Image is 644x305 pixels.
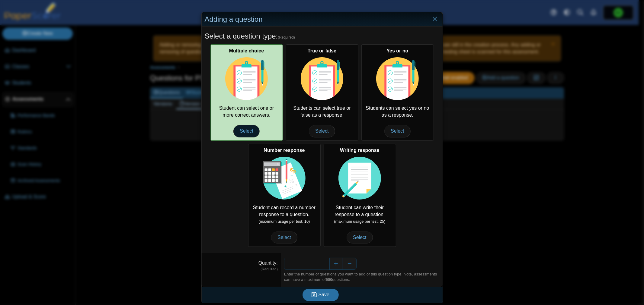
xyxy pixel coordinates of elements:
[229,48,264,53] b: Multiple choice
[258,260,278,266] label: Quantity
[326,277,332,282] b: 500
[205,31,440,41] h5: Select a question type:
[347,231,373,244] span: Select
[384,125,410,137] span: Select
[264,148,305,153] b: Number response
[286,44,358,141] div: Students can select true or false as a response.
[233,125,259,137] span: Select
[340,148,379,153] b: Writing response
[210,44,283,141] div: Student can select one or more correct answers.
[278,35,295,40] span: (Required)
[248,144,321,247] div: Student can record a number response to a question.
[319,292,329,297] span: Save
[343,258,357,270] button: Decrease
[205,267,278,272] dfn: (Required)
[309,125,335,137] span: Select
[376,57,419,100] img: item-type-multiple-choice.svg
[361,44,434,141] div: Students can select yes or no as a response.
[430,14,440,24] a: Close
[263,157,306,200] img: item-type-number-response.svg
[324,144,396,247] div: Student can write their response to a question.
[334,219,386,224] small: (maximum usage per test: 25)
[386,48,408,53] b: Yes or no
[301,57,344,100] img: item-type-multiple-choice.svg
[284,272,440,282] div: Enter the number of questions you want to add of this question type. Note, assessments can have a...
[271,231,297,244] span: Select
[303,289,339,301] button: Save
[259,219,310,224] small: (maximum usage per test: 10)
[338,157,381,200] img: item-type-writing-response.svg
[225,57,268,100] img: item-type-multiple-choice.svg
[308,48,336,53] b: True or false
[329,258,343,270] button: Increase
[202,12,443,27] div: Adding a question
